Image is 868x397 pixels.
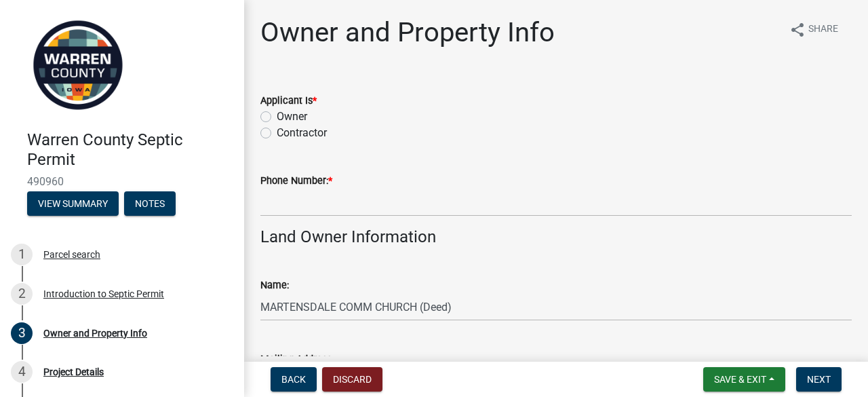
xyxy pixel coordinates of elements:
[277,125,327,141] label: Contractor
[260,227,852,247] h4: Land Owner Information
[703,367,785,392] button: Save & Exit
[271,367,317,392] button: Back
[27,191,119,216] button: View Summary
[11,322,33,344] div: 3
[808,22,838,38] span: Share
[281,374,306,385] span: Back
[11,361,33,383] div: 4
[43,250,100,259] div: Parcel search
[260,281,289,290] label: Name:
[260,96,317,106] label: Applicant Is
[796,367,842,392] button: Next
[260,16,555,49] h1: Owner and Property Info
[807,374,831,385] span: Next
[778,16,849,43] button: shareShare
[277,109,307,125] label: Owner
[27,175,217,188] span: 490960
[43,289,164,299] div: Introduction to Septic Permit
[27,199,119,210] wm-modal-confirm: Summary
[27,14,129,116] img: Warren County, Iowa
[260,355,334,364] label: Mailing Address:
[124,191,176,216] button: Notes
[27,130,233,170] h4: Warren County Septic Permit
[11,283,33,305] div: 2
[260,176,332,186] label: Phone Number:
[11,244,33,265] div: 1
[124,199,176,210] wm-modal-confirm: Notes
[322,367,382,392] button: Discard
[714,374,766,385] span: Save & Exit
[43,367,104,377] div: Project Details
[43,328,147,338] div: Owner and Property Info
[789,22,806,38] i: share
